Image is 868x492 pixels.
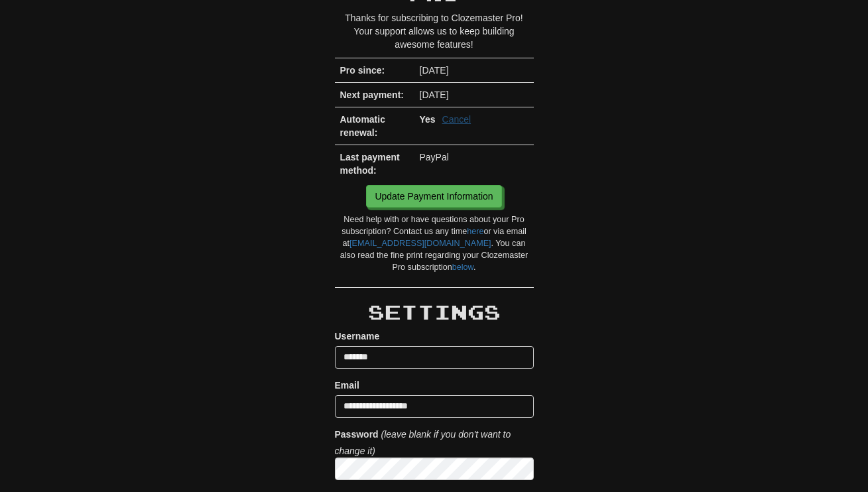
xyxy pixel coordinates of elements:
[340,152,400,176] strong: Last payment method:
[335,379,359,392] label: Email
[335,429,511,456] i: (leave blank if you don't want to change it)
[335,330,380,343] label: Username
[366,185,501,208] a: Update Payment Information
[349,239,491,248] a: [EMAIL_ADDRESS][DOMAIN_NAME]
[335,428,379,441] label: Password
[414,145,534,183] td: PayPal
[335,301,534,323] h2: Settings
[414,58,534,83] td: [DATE]
[467,227,483,236] a: here
[340,65,385,76] strong: Pro since:
[442,113,471,126] a: Cancel
[420,114,436,125] strong: Yes
[452,263,473,272] a: below
[340,114,385,138] strong: Automatic renewal:
[340,90,404,100] strong: Next payment:
[414,83,534,107] td: [DATE]
[335,11,534,51] p: Thanks for subscribing to Clozemaster Pro! Your support allows us to keep building awesome features!
[335,214,534,274] div: Need help with or have questions about your Pro subscription? Contact us any time or via email at...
